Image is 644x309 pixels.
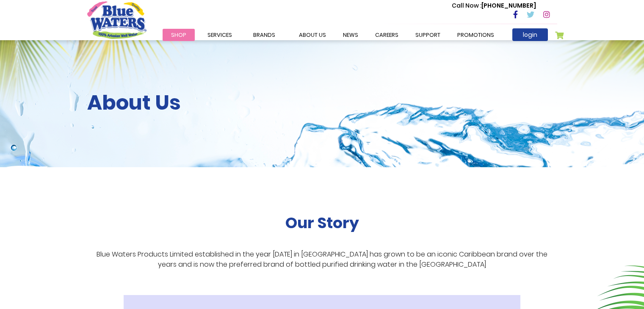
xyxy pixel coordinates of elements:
h2: About Us [87,91,557,115]
a: about us [290,29,334,41]
h2: Our Story [285,214,359,232]
a: Promotions [449,29,503,41]
a: login [512,28,548,41]
span: Shop [171,31,186,39]
p: [PHONE_NUMBER] [452,1,536,10]
span: Services [207,31,232,39]
p: Blue Waters Products Limited established in the year [DATE] in [GEOGRAPHIC_DATA] has grown to be ... [87,249,557,270]
a: careers [367,29,407,41]
a: store logo [87,1,146,39]
span: Call Now : [452,1,481,10]
a: News [334,29,367,41]
span: Brands [253,31,275,39]
a: support [407,29,449,41]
